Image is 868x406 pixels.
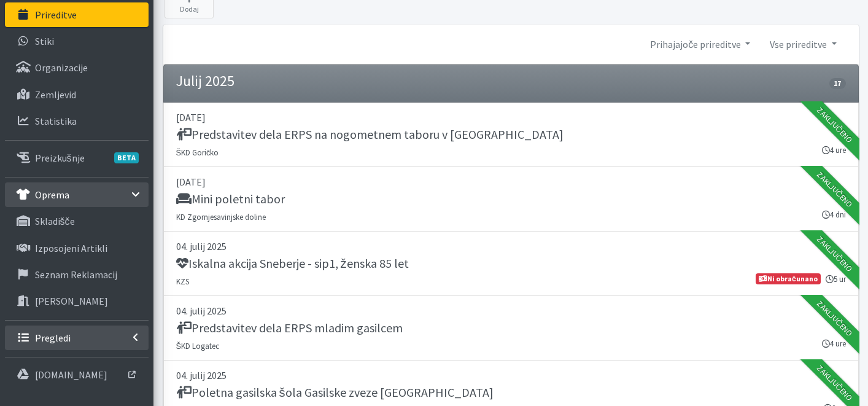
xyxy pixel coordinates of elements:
[176,192,285,206] h5: Mini poletni tabor
[35,88,76,101] p: Zemljevid
[176,127,564,142] h5: Predstavitev dela ERPS na nogometnem taboru v [GEOGRAPHIC_DATA]
[5,236,149,260] a: Izposojeni artikli
[176,385,494,400] h5: Poletna gasilska šola Gasilske zveze [GEOGRAPHIC_DATA]
[35,268,117,281] p: Seznam reklamacij
[35,152,85,164] p: Preizkušnje
[35,369,107,381] p: [DOMAIN_NAME]
[5,55,149,80] a: Organizacije
[163,296,859,361] a: 04. julij 2025 Predstavitev dela ERPS mladim gasilcem ŠKD Logatec 4 ure Zaključeno
[35,61,88,74] p: Organizacije
[176,72,234,90] h4: Julij 2025
[35,295,108,307] p: [PERSON_NAME]
[35,35,54,47] p: Stiki
[5,2,149,27] a: Prireditve
[176,321,403,335] h5: Predstavitev dela ERPS mladim gasilcem
[114,152,139,163] span: BETA
[5,182,149,207] a: Oprema
[5,82,149,107] a: Zemljevid
[35,189,69,201] p: Oprema
[5,29,149,53] a: Stiki
[5,209,149,233] a: skladišče
[5,262,149,287] a: Seznam reklamacij
[829,78,845,89] span: 17
[176,110,846,125] p: [DATE]
[176,368,846,383] p: 04. julij 2025
[176,303,846,318] p: 04. julij 2025
[5,289,149,313] a: [PERSON_NAME]
[163,103,859,167] a: [DATE] Predstavitev dela ERPS na nogometnem taboru v [GEOGRAPHIC_DATA] ŠKD Goričko 4 ure Zaključeno
[35,332,71,344] p: Pregledi
[5,146,149,170] a: PreizkušnjeBETA
[176,147,219,157] small: ŠKD Goričko
[5,362,149,387] a: [DOMAIN_NAME]
[35,215,75,227] p: skladišče
[176,174,846,189] p: [DATE]
[176,212,266,222] small: KD Zgornjesavinjske doline
[640,32,760,57] a: Prihajajoče prireditve
[35,242,107,254] p: Izposojeni artikli
[35,9,77,21] p: Prireditve
[35,115,77,127] p: Statistika
[163,167,859,232] a: [DATE] Mini poletni tabor KD Zgornjesavinjske doline 4 dni Zaključeno
[5,109,149,133] a: Statistika
[5,326,149,350] a: Pregledi
[176,239,846,254] p: 04. julij 2025
[176,276,189,286] small: KZS
[760,32,846,57] a: Vse prireditve
[756,273,820,284] span: Ni obračunano
[176,341,220,351] small: ŠKD Logatec
[176,256,409,271] h5: Iskalna akcija Sneberje - sip1, ženska 85 let
[163,232,859,296] a: 04. julij 2025 Iskalna akcija Sneberje - sip1, ženska 85 let KZS 5 ur Ni obračunano Zaključeno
